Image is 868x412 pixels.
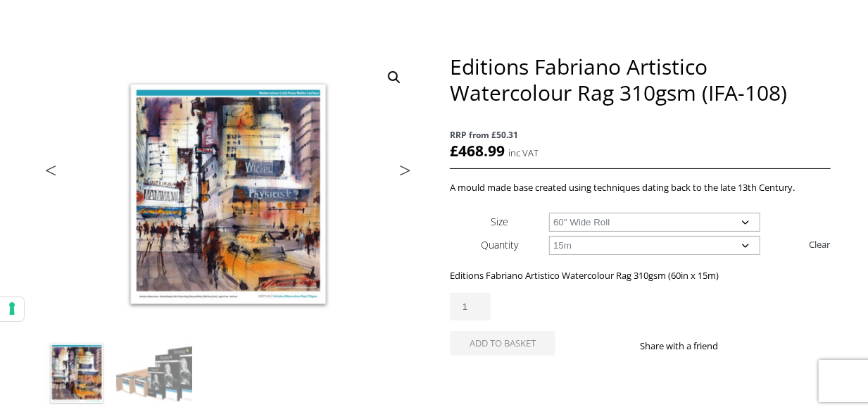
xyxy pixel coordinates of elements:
[39,335,115,411] img: Editions Fabriano Artistico Watercolour Rag 310gsm (IFA-108)
[450,268,830,284] p: Editions Fabriano Artistico Watercolour Rag 310gsm (60in x 15m)
[450,331,555,356] button: Add to basket
[450,141,505,161] bdi: 468.99
[640,338,735,354] p: Share with a friend
[450,127,830,143] span: RRP from £50.31
[116,335,192,411] img: Editions Fabriano Artistico Watercolour Rag 310gsm (IFA-108) - Image 2
[491,215,508,228] label: Size
[810,233,831,256] a: Clear options
[450,293,491,320] input: Product quantity
[382,65,407,90] a: View full-screen image gallery
[481,238,518,251] label: Quantity
[450,141,458,161] span: £
[769,340,780,351] img: email sharing button
[735,340,746,351] img: facebook sharing button
[450,180,830,196] p: A mould made base created using techniques dating back to the late 13th Century.
[450,54,830,106] h1: Editions Fabriano Artistico Watercolour Rag 310gsm (IFA-108)
[752,340,763,351] img: twitter sharing button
